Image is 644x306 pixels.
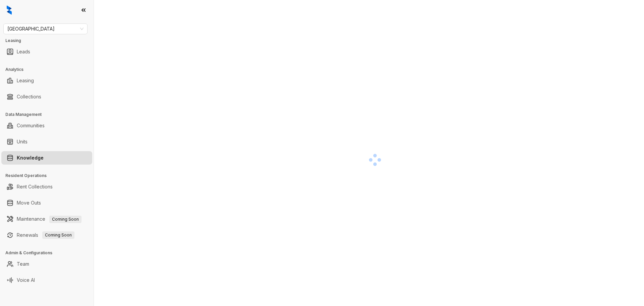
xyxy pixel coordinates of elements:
a: Voice AI [17,273,35,287]
h3: Data Management [5,112,94,118]
li: Leasing [1,74,92,87]
a: Move Outs [17,196,41,210]
a: RenewalsComing Soon [17,228,74,242]
li: Move Outs [1,196,92,210]
span: Coming Soon [49,216,82,223]
h3: Leasing [5,38,94,44]
h3: Admin & Configurations [5,250,94,256]
a: Team [17,257,29,271]
h3: Resident Operations [5,173,94,179]
img: logo [7,5,12,15]
a: Rent Collections [17,180,53,193]
li: Renewals [1,228,92,242]
a: Knowledge [17,151,44,165]
li: Voice AI [1,273,92,287]
li: Team [1,257,92,271]
h3: Analytics [5,67,94,73]
li: Rent Collections [1,180,92,193]
span: Coming Soon [42,231,74,239]
a: Communities [17,119,45,132]
li: Knowledge [1,151,92,165]
a: Units [17,135,28,148]
li: Communities [1,119,92,132]
li: Units [1,135,92,148]
span: Fairfield [7,24,84,34]
li: Collections [1,90,92,103]
li: Leads [1,45,92,58]
a: Collections [17,90,41,103]
li: Maintenance [1,212,92,226]
a: Leads [17,45,30,58]
a: Leasing [17,74,34,87]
